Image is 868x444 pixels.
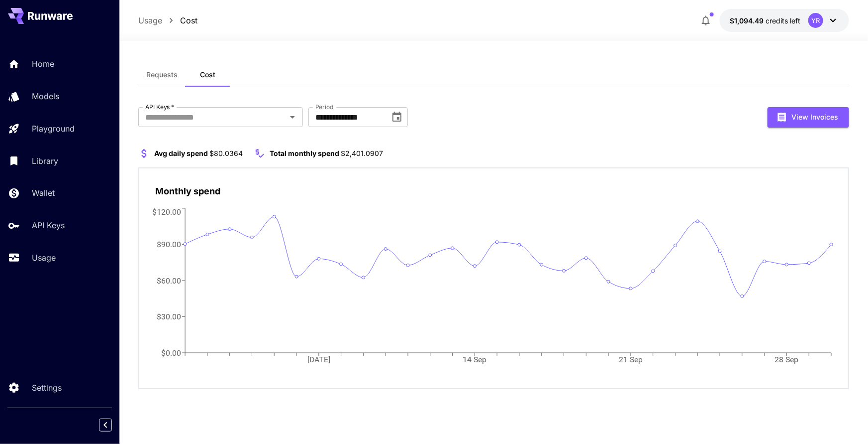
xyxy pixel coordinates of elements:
[463,355,487,364] tspan: 14 Sep
[99,419,112,432] button: Collapse sidebar
[619,355,643,364] tspan: 21 Sep
[209,149,243,157] span: $80.0364
[200,70,215,79] span: Cost
[161,348,181,358] tspan: $0.00
[180,14,197,26] a: Cost
[32,252,56,264] p: Usage
[766,16,800,25] span: credits left
[730,16,766,25] span: $1,094.49
[307,355,330,364] tspan: [DATE]
[808,13,823,28] div: YR
[138,14,162,26] a: Usage
[157,240,181,249] tspan: $90.00
[106,416,119,434] div: Collapse sidebar
[157,312,181,321] tspan: $30.00
[32,58,54,70] p: Home
[730,15,800,26] div: $1,094.48763
[155,184,220,198] p: Monthly spend
[315,103,334,111] label: Period
[32,187,55,199] p: Wallet
[157,276,181,285] tspan: $60.00
[775,355,799,364] tspan: 28 Sep
[32,123,75,135] p: Playground
[387,107,407,127] button: Choose date, selected date is Sep 1, 2025
[154,149,208,157] span: Avg daily spend
[32,90,59,102] p: Models
[32,155,58,167] p: Library
[768,107,849,128] button: View Invoices
[152,207,181,216] tspan: $120.00
[720,9,849,32] button: $1,094.48763YR
[768,112,849,121] a: View Invoices
[146,70,178,79] span: Requests
[145,103,174,111] label: API Keys
[32,219,65,231] p: API Keys
[138,14,197,26] nav: breadcrumb
[270,149,339,157] span: Total monthly spend
[341,149,383,157] span: $2,401.0907
[286,110,299,124] button: Open
[32,382,62,394] p: Settings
